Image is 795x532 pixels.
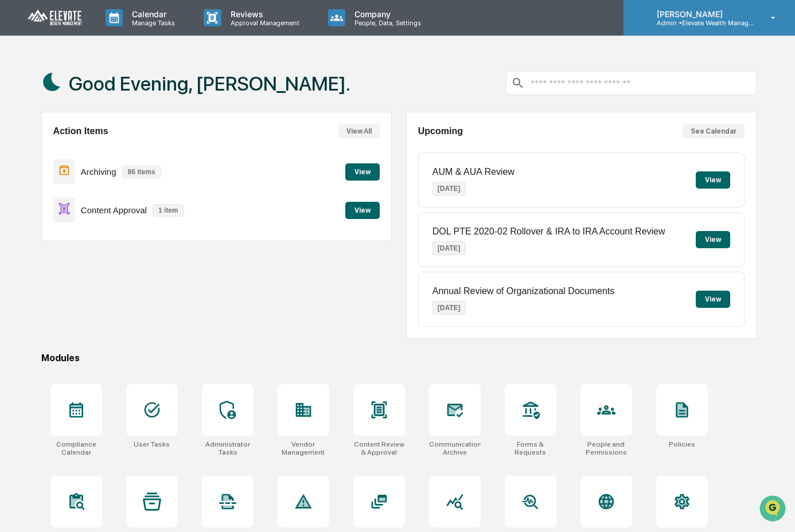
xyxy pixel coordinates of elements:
div: 🔎 [11,167,21,177]
p: AUM & AUA Review [432,167,515,177]
p: DOL PTE 2020-02 Rollover & IRA to IRA Account Review [432,226,665,237]
p: 1 item [153,204,184,217]
a: 🔎Data Lookup [7,162,77,182]
p: Reviews [221,9,305,19]
h1: Good Evening, [PERSON_NAME]. [69,72,350,95]
p: People, Data, Settings [345,19,427,27]
div: Modules [41,353,757,363]
img: logo [28,9,83,27]
a: View [345,204,380,215]
button: View [345,163,380,181]
button: View [696,231,730,248]
p: Company [345,9,427,19]
p: [DATE] [432,241,466,255]
div: User Tasks [134,440,170,448]
p: [DATE] [432,182,466,195]
a: View [345,166,380,177]
div: 🗄️ [83,146,92,155]
div: People and Permissions [580,440,632,456]
span: Data Lookup [23,166,72,178]
p: [PERSON_NAME] [648,9,754,19]
button: View All [338,124,380,139]
button: View [696,171,730,189]
p: 86 items [122,166,161,178]
div: Forms & Requests [505,440,556,456]
div: Policies [669,440,695,448]
span: Pylon [114,194,139,203]
span: Preclearance [23,144,74,156]
div: Compliance Calendar [50,440,102,456]
div: Administrator Tasks [202,440,254,456]
p: [DATE] [432,301,466,315]
p: Calendar [123,9,181,19]
span: Attestations [95,144,142,156]
button: Start new chat [195,91,209,105]
p: How can we help? [11,24,209,42]
img: 1746055101610-c473b297-6a78-478c-a979-82029cc54cd1 [11,88,32,108]
div: 🖐️ [11,146,21,155]
a: Powered byPylon [81,194,139,203]
p: Archiving [81,167,116,177]
h2: Upcoming [418,126,463,136]
button: See Calendar [683,124,745,139]
p: Annual Review of Organizational Documents [432,286,615,296]
iframe: Open customer support [758,494,789,525]
h2: Action Items [53,126,108,136]
div: Communications Archive [429,440,481,456]
a: 🗄️Attestations [79,140,147,161]
button: View [696,291,730,308]
p: Manage Tasks [123,19,181,27]
button: View [345,202,380,219]
p: Content Approval [81,205,147,215]
div: Content Review & Approval [353,440,405,456]
div: Vendor Management [278,440,329,456]
a: 🖐️Preclearance [7,140,79,161]
div: We're offline, we'll be back soon [39,99,150,108]
p: Approval Management [221,19,305,27]
div: Start new chat [39,88,188,99]
p: Admin • Elevate Wealth Management [648,19,754,27]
